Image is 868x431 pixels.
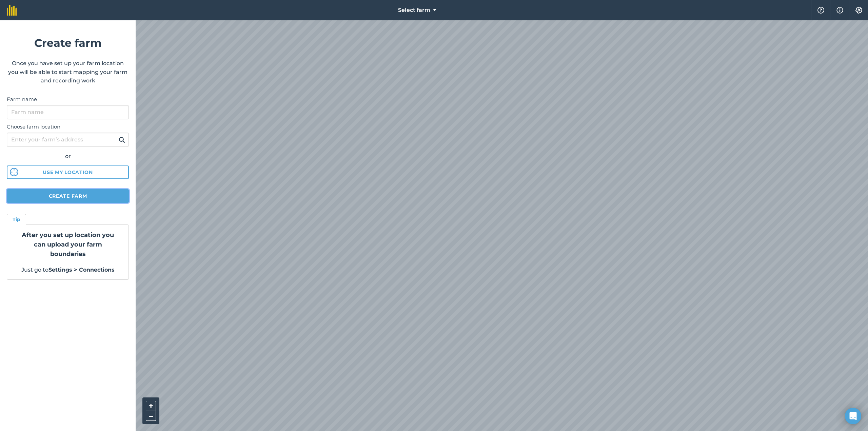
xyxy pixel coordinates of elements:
label: Choose farm location [7,123,129,131]
h4: Tip [13,216,20,223]
img: svg+xml;base64,PHN2ZyB4bWxucz0iaHR0cDovL3d3dy53My5vcmcvMjAwMC9zdmciIHdpZHRoPSIxOSIgaGVpZ2h0PSIyNC... [119,136,125,144]
strong: Settings > Connections [48,267,115,273]
div: Open Intercom Messenger [845,408,861,424]
img: svg+xml;base64,PHN2ZyB4bWxucz0iaHR0cDovL3d3dy53My5vcmcvMjAwMC9zdmciIHdpZHRoPSIxNyIgaGVpZ2h0PSIxNy... [836,6,843,14]
button: – [146,411,156,421]
button: + [146,401,156,411]
input: Enter your farm’s address [7,133,129,147]
img: svg%3e [10,168,18,176]
button: Use my location [7,165,129,179]
img: A cog icon [855,7,863,14]
p: Once you have set up your farm location you will be able to start mapping your farm and recording... [7,59,129,85]
input: Farm name [7,105,129,119]
h1: Create farm [7,34,129,52]
span: Select farm [398,6,430,14]
strong: After you set up location you can upload your farm boundaries [22,231,114,258]
div: or [7,152,129,161]
img: A question mark icon [817,7,825,14]
button: Create farm [7,189,129,203]
img: fieldmargin Logo [7,5,17,16]
p: Just go to [15,266,120,274]
label: Farm name [7,95,129,103]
